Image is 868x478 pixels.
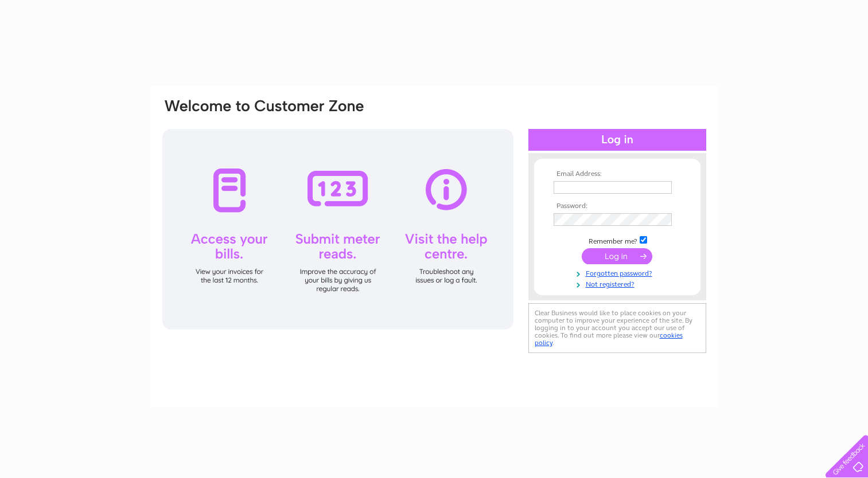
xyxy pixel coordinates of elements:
a: Forgotten password? [554,267,684,278]
div: Clear Business would like to place cookies on your computer to improve your experience of the sit... [528,303,706,353]
th: Email Address: [551,170,684,178]
a: cookies policy [535,331,683,347]
a: Not registered? [554,278,684,289]
th: Password: [551,202,684,210]
input: Submit [582,248,652,264]
td: Remember me? [551,234,684,246]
